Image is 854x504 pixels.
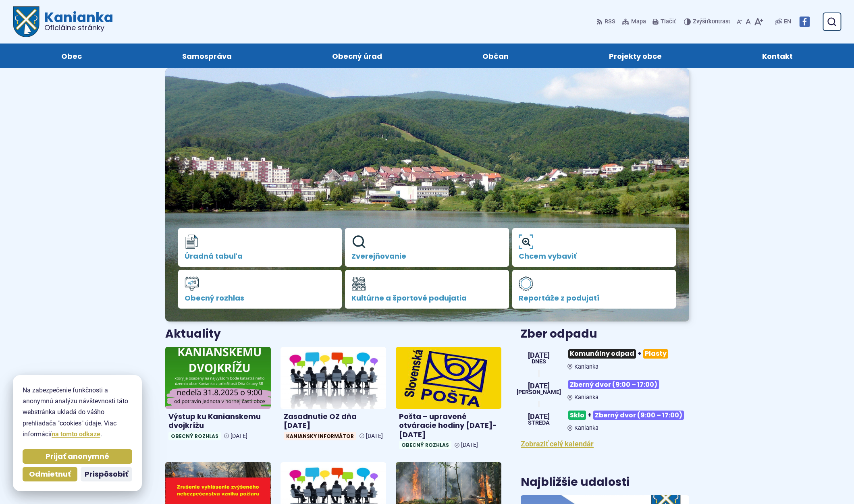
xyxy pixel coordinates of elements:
[574,394,598,401] span: Kanianka
[399,441,451,449] span: Obecný rozhlas
[517,382,561,390] span: [DATE]
[19,44,124,68] a: Obec
[399,412,498,440] h4: Pošta – upravené otváracie hodiny [DATE]-[DATE]
[61,44,82,68] span: Obec
[81,467,132,481] button: Prispôsobiť
[185,294,336,302] span: Obecný rozhlas
[528,352,550,359] span: [DATE]
[574,363,598,370] span: Kanianka
[752,13,765,30] button: Zväčšiť veľkosť písma
[351,294,503,302] span: Kultúrne a športové podujatia
[44,24,113,31] span: Oficiálne stránky
[593,411,684,420] span: Zberný dvor (9:00 – 17:00)
[396,347,501,452] a: Pošta – upravené otváracie hodiny [DATE]-[DATE] Obecný rozhlas [DATE]
[168,432,221,440] span: Obecný rozhlas
[290,44,424,68] a: Obecný úrad
[284,432,356,440] span: Kaniansky informátor
[609,44,662,68] span: Projekty obce
[720,44,835,68] a: Kontakt
[605,17,615,27] span: RSS
[762,44,793,68] span: Kontakt
[528,420,550,426] span: streda
[620,13,648,30] a: Mapa
[735,13,744,30] button: Zmenšiť veľkosť písma
[29,470,71,479] span: Odmietnuť
[661,19,676,25] span: Tlačiť
[643,349,668,359] span: Plasty
[351,252,503,260] span: Zverejňovanie
[366,433,383,440] span: [DATE]
[784,17,791,27] span: EN
[52,430,100,438] a: na tomto odkaze
[281,347,386,444] a: Zasadnutie OZ dňa [DATE] Kaniansky informátor [DATE]
[85,470,128,479] span: Prispôsobiť
[512,228,676,267] a: Chcem vybaviť
[461,442,478,448] span: [DATE]
[521,476,630,489] h3: Najbližšie udalosti
[13,6,113,37] a: Logo Kanianka, prejsť na domovskú stránku.
[13,6,39,37] img: Prejsť na domovskú stránku
[178,228,342,267] a: Úradná tabuľa
[596,13,617,30] a: RSS
[441,44,551,68] a: Občan
[519,252,670,260] span: Chcem vybaviť
[568,349,636,359] span: Komunálny odpad
[521,440,594,448] a: Zobraziť celý kalendár
[345,228,509,267] a: Zverejňovanie
[284,412,383,430] h4: Zasadnutie OZ dňa [DATE]
[165,328,221,340] h3: Aktuality
[512,270,676,309] a: Reportáže z podujatí
[521,328,689,340] h3: Zber odpadu
[482,44,509,68] span: Občan
[23,449,132,464] button: Prijať anonymné
[332,44,382,68] span: Obecný úrad
[528,359,550,365] span: Dnes
[631,17,646,27] span: Mapa
[799,17,810,27] img: Prejsť na Facebook stránku
[168,412,268,430] h4: Výstup ku Kanianskemu dvojkrížu
[46,452,109,461] span: Prijať anonymné
[684,13,732,30] button: Zvýšiťkontrast
[693,19,730,25] span: kontrast
[39,10,113,31] h1: Kanianka
[182,44,232,68] span: Samospráva
[185,252,336,260] span: Úradná tabuľa
[23,385,132,440] p: Na zabezpečenie funkčnosti a anonymnú analýzu návštevnosti táto webstránka ukladá do vášho prehli...
[231,433,247,440] span: [DATE]
[345,270,509,309] a: Kultúrne a športové podujatia
[567,407,689,423] h3: +
[567,44,704,68] a: Projekty obce
[567,346,689,362] h3: +
[517,390,561,395] span: [PERSON_NAME]
[782,17,793,27] a: EN
[521,407,689,431] a: Sklo+Zberný dvor (9:00 – 17:00) Kanianka [DATE] streda
[140,44,274,68] a: Samospráva
[521,346,689,370] a: Komunálny odpad+Plasty Kanianka [DATE] Dnes
[528,413,550,420] span: [DATE]
[693,18,709,25] span: Zvýšiť
[519,294,670,302] span: Reportáže z podujatí
[744,13,752,30] button: Nastaviť pôvodnú veľkosť písma
[165,347,271,444] a: Výstup ku Kanianskemu dvojkrížu Obecný rozhlas [DATE]
[568,411,586,420] span: Sklo
[574,425,598,431] span: Kanianka
[651,13,677,30] button: Tlačiť
[178,270,342,309] a: Obecný rozhlas
[568,380,659,389] span: Zberný dvor (9:00 – 17:00)
[23,467,77,481] button: Odmietnuť
[521,377,689,401] a: Zberný dvor (9:00 – 17:00) Kanianka [DATE] [PERSON_NAME]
